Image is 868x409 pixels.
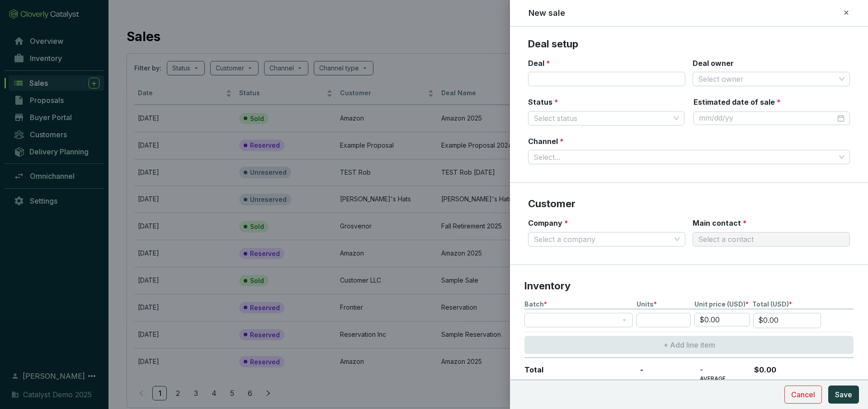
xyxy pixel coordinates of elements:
label: Channel [528,136,564,146]
p: Customer [528,197,850,211]
label: Estimated date of sale [693,97,781,107]
p: AVERAGE [700,375,749,382]
h2: New sale [528,7,565,19]
label: Company [528,218,568,228]
p: Inventory [524,279,854,293]
p: Batch [524,300,633,309]
p: Units [637,300,691,309]
p: Deal setup [528,37,850,51]
p: - [637,365,691,382]
span: Save [835,389,852,400]
span: Unit price (USD) [694,300,745,309]
p: - [700,365,749,375]
label: Deal owner [693,58,734,68]
span: Cancel [791,389,815,400]
button: + Add line item [524,336,854,354]
label: Main contact [693,218,747,228]
label: Deal [528,58,550,68]
p: $0.00 [752,365,818,382]
button: Cancel [784,386,822,404]
label: Status [528,97,558,107]
button: Save [828,386,859,404]
p: Total [524,365,633,382]
span: Total (USD) [752,300,789,309]
input: mm/dd/yy [699,113,835,123]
